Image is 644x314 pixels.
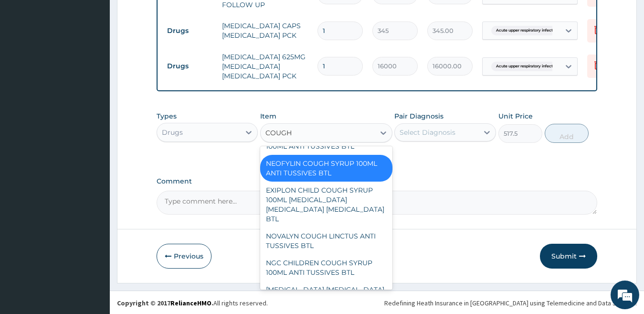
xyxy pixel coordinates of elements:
[217,16,313,45] td: [MEDICAL_DATA] CAPS [MEDICAL_DATA] PCK
[217,47,313,86] td: [MEDICAL_DATA] 625MG [MEDICAL_DATA] [MEDICAL_DATA] PCK
[170,299,211,307] a: RelianceHMO
[162,57,217,75] td: Drugs
[157,177,598,185] label: Comment
[384,298,637,308] div: Redefining Heath Insurance in [GEOGRAPHIC_DATA] using Telemedicine and Data Science!
[260,182,392,227] div: EXIPLON CHILD COUGH SYRUP 100ML [MEDICAL_DATA] [MEDICAL_DATA] [MEDICAL_DATA] BTL
[50,54,160,66] div: Chat with us now
[491,26,560,35] span: Acute upper respiratory infect...
[18,48,39,72] img: d_794563401_company_1708531726252_794563401
[260,254,392,281] div: NGC CHILDREN COUGH SYRUP 100ML ANTI TUSSIVES BTL
[540,244,597,269] button: Submit
[157,244,211,269] button: Previous
[157,112,177,120] label: Types
[498,111,533,121] label: Unit Price
[162,22,217,40] td: Drugs
[394,111,443,121] label: Pair Diagnosis
[260,111,276,121] label: Item
[157,5,179,28] div: Minimize live chat window
[491,62,560,71] span: Acute upper respiratory infect...
[5,211,182,244] textarea: Type your message and hit 'Enter'
[260,281,392,308] div: [MEDICAL_DATA] [MEDICAL_DATA] 100ML ANTI TUSSIVES BTL
[162,128,183,137] div: Drugs
[55,95,132,192] span: We're online!
[260,227,392,254] div: NOVALYN COUGH LINCTUS ANTI TUSSIVES BTL
[545,124,589,143] button: Add
[400,128,455,137] div: Select Diagnosis
[260,155,392,182] div: NEOFYLIN COUGH SYRUP 100ML ANTI TUSSIVES BTL
[117,299,213,307] strong: Copyright © 2017 .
